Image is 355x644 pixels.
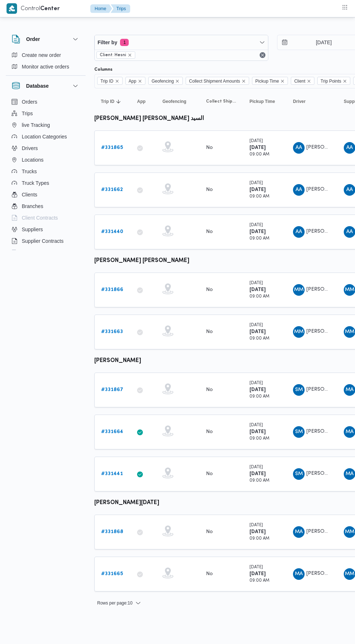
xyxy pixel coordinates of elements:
a: #331664 [101,428,123,436]
b: [DATE] [249,287,266,292]
div: Salam Muhammad Abadalltaif Salam [293,426,305,438]
small: 09:00 AM [249,437,269,441]
div: Muhammad Manib Muhammad Abadalamuqusod [293,326,305,338]
a: #331866 [101,286,123,294]
b: # 331868 [101,529,123,534]
span: [PERSON_NAME] [306,471,348,476]
span: Truck Types [22,179,49,187]
span: Suppliers [22,225,43,234]
span: App [125,77,145,85]
h3: Database [26,82,49,90]
span: AA [346,184,353,196]
button: Devices [9,247,83,258]
div: No [206,145,213,151]
span: Filter by [98,38,117,47]
small: [DATE] [249,423,263,427]
b: # 331866 [101,287,123,292]
button: Remove Trip ID from selection in this group [115,79,119,83]
button: Supplier Contracts [9,235,83,247]
div: No [206,529,213,535]
button: Driver [290,96,334,107]
button: Branches [9,200,83,212]
div: No [206,287,213,293]
b: # 331441 [101,471,123,476]
span: MA [346,426,354,438]
small: 09:00 AM [249,579,269,583]
span: SM [295,426,303,438]
b: [PERSON_NAME] [94,358,141,363]
span: MA [346,384,354,396]
b: # 331867 [101,387,123,392]
b: # 331662 [101,187,123,192]
a: #331662 [101,186,123,194]
b: [DATE] [249,145,266,150]
button: Remove Collect Shipment Amounts from selection in this group [242,79,246,83]
button: Orders [9,96,83,108]
span: live Tracking [22,121,50,129]
span: [PERSON_NAME] [306,387,348,392]
b: [DATE] [249,329,266,334]
small: 09:00 AM [249,537,269,541]
b: [DATE] [249,229,266,234]
span: AA [296,142,302,154]
span: Supplier Contracts [22,237,63,245]
a: #331865 [101,144,123,152]
b: [DATE] [249,572,266,576]
span: Clients [22,190,37,199]
span: AA [296,184,302,196]
b: [PERSON_NAME] [PERSON_NAME] [94,258,189,263]
span: Collect Shipment Amounts [189,77,240,85]
small: 09:00 AM [249,395,269,399]
button: Remove Trip Points from selection in this group [343,79,347,83]
div: Salam Muhammad Abadalltaif Salam [293,468,305,480]
span: Trip ID [97,77,123,85]
div: Salam Muhammad Abadalltaif Salam [293,384,305,396]
span: Branches [22,202,43,211]
a: #331665 [101,570,123,578]
span: Trucks [22,167,37,176]
div: Muhammad Ammad Rmdhan Alsaid Muhammad [293,526,305,538]
small: [DATE] [249,139,263,143]
button: Suppliers [9,224,83,235]
span: Trips [22,109,33,118]
button: Drivers [9,142,83,154]
small: 09:00 AM [249,337,269,341]
span: Trip Points [317,77,350,85]
span: Trip ID; Sorted in descending order [101,99,114,104]
small: [DATE] [249,281,263,285]
button: Filter by1 active filters [95,35,268,50]
div: Muhammad Manib Muhammad Abadalamuqusod [293,284,305,296]
span: Locations [22,155,44,164]
b: [DATE] [249,529,266,534]
span: App [137,99,145,104]
span: AA [346,142,353,154]
div: Order [6,49,86,75]
span: MM [345,526,354,538]
div: No [206,471,213,477]
span: Rows per page : 10 [97,599,132,607]
span: Orders [22,97,37,106]
span: MA [295,568,303,580]
small: 09:00 AM [249,295,269,299]
div: No [206,187,213,193]
span: Pickup Time [255,77,279,85]
button: Remove Geofencing from selection in this group [175,79,179,83]
b: [DATE] [249,471,266,476]
span: Trip Points [321,77,341,85]
label: Columns [94,67,112,72]
svg: Sorted in descending order [116,99,121,104]
b: Center [40,6,60,12]
a: #331441 [101,470,123,478]
button: Order [12,35,80,43]
a: #331440 [101,228,123,236]
button: Pickup Time [247,96,283,107]
button: Database [12,82,80,90]
button: Trips [111,4,130,13]
span: MM [345,284,354,296]
span: Devices [22,248,40,257]
div: No [206,229,213,235]
button: Trip IDSorted in descending order [98,96,127,107]
small: [DATE] [249,381,263,385]
button: Create new order [9,49,83,61]
b: [DATE] [249,187,266,192]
